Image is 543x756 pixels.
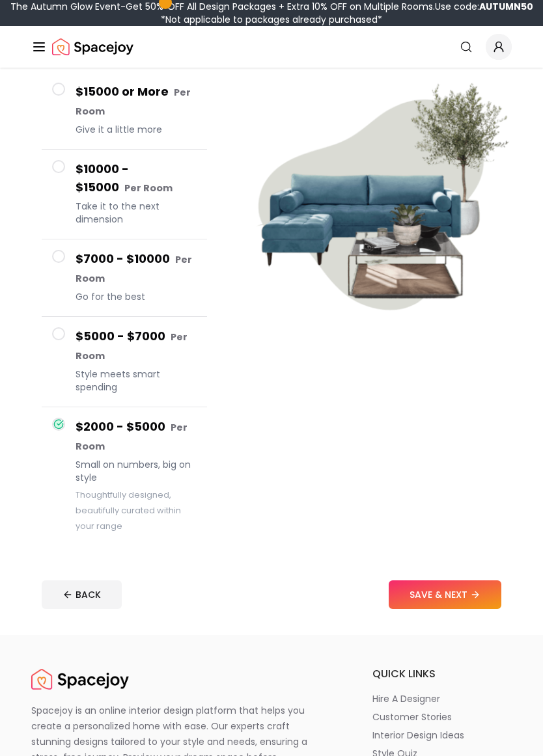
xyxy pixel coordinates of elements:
h4: $10000 - $15000 [76,160,197,197]
button: $10000 - $15000 Per RoomTake it to the next dimension [42,150,207,239]
a: interior design ideas [372,729,512,742]
span: *Not applicable to packages already purchased* [161,13,382,26]
img: Spacejoy Logo [31,666,129,692]
h6: quick links [372,666,512,682]
a: customer stories [372,710,512,723]
button: $7000 - $10000 Per RoomGo for the best [42,239,207,317]
a: Spacejoy [31,666,129,692]
img: $2000 - $5000 [228,62,512,345]
span: Go for the best [76,290,197,303]
img: Spacejoy Logo [52,34,133,60]
span: Give it a little more [76,123,197,136]
p: customer stories [372,710,452,723]
a: hire a designer [372,692,512,705]
small: Per Room [124,182,173,195]
button: SAVE & NEXT [389,580,501,609]
button: $5000 - $7000 Per RoomStyle meets smart spending [42,317,207,407]
h4: $2000 - $5000 [76,418,197,455]
h4: $15000 or More [76,83,197,120]
span: Small on numbers, big on style [76,458,197,484]
nav: Global [31,26,512,68]
button: $2000 - $5000 Per RoomSmall on numbers, big on styleThoughtfully designed, beautifully curated wi... [42,407,207,544]
h4: $5000 - $7000 [76,327,197,365]
h4: $7000 - $10000 [76,250,197,288]
span: Style meets smart spending [76,368,197,394]
p: hire a designer [372,692,440,705]
button: $15000 or More Per RoomGive it a little more [42,72,207,150]
span: Take it to the next dimension [76,200,197,226]
button: BACK [42,580,122,609]
a: Spacejoy [52,34,133,60]
small: Thoughtfully designed, beautifully curated within your range [76,489,181,532]
p: interior design ideas [372,729,464,742]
